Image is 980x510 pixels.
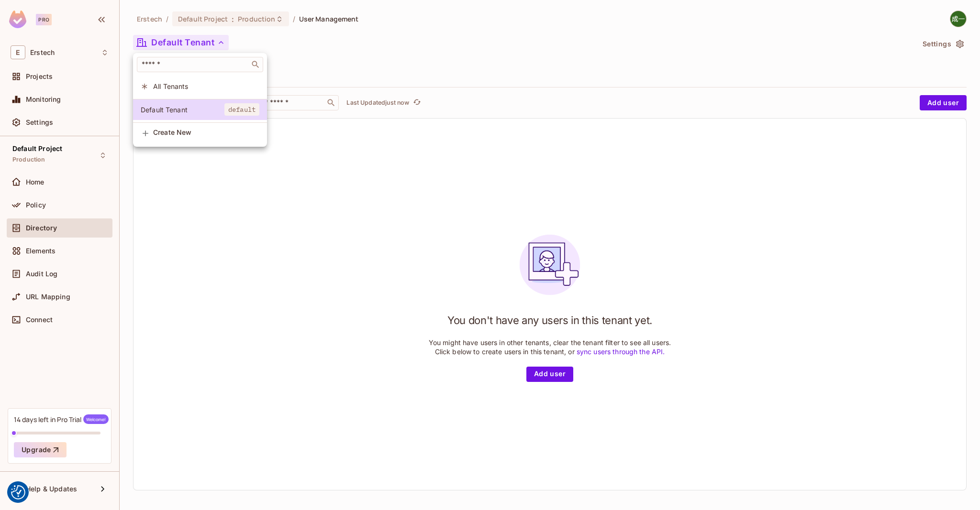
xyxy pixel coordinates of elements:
img: Revisit consent button [11,485,25,499]
span: Default Tenant [141,105,224,114]
button: Consent Preferences [11,485,25,499]
span: default [224,103,259,116]
span: All Tenants [153,82,259,91]
div: Show only users with a role in this tenant: Default Tenant [133,99,267,120]
span: Create New [153,129,259,136]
